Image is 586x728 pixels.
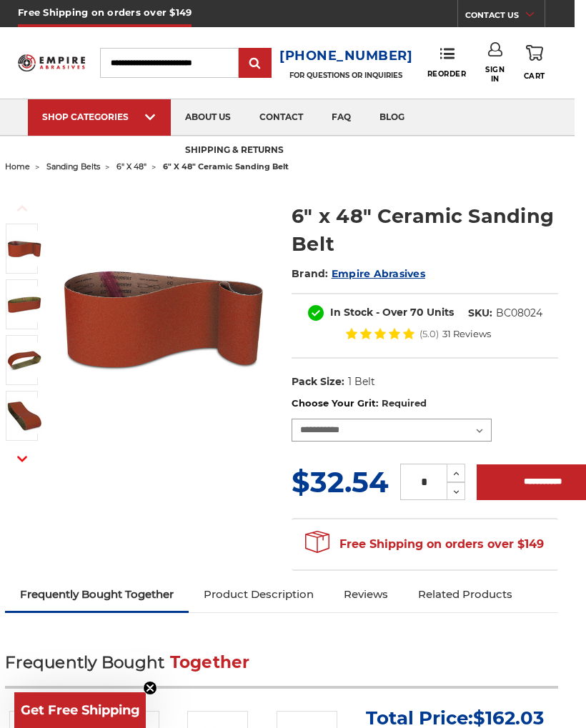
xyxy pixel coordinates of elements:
div: SHOP CATEGORIES [42,111,157,122]
p: FOR QUESTIONS OR INQUIRIES [279,71,413,80]
img: 6" x 48" Sanding Belt - Ceramic [6,342,42,378]
span: In Stock [330,306,373,319]
a: shipping & returns [171,133,298,169]
button: Previous [5,193,39,224]
a: about us [171,99,245,136]
a: [PHONE_NUMBER] [279,46,413,66]
span: Units [427,306,454,319]
img: 6" x 48" Ceramic Sanding Belt [6,231,42,266]
div: Get Free ShippingClose teaser [14,692,146,728]
input: Submit [241,49,269,78]
dt: Pack Size: [292,374,344,389]
dt: SKU: [468,306,492,321]
a: Reviews [329,579,403,610]
a: faq [317,99,365,136]
span: Get Free Shipping [21,702,140,718]
span: (5.0) [419,329,439,339]
span: Frequently Bought [5,652,164,672]
a: Related Products [403,579,527,610]
a: home [5,161,30,171]
dd: 1 Belt [348,374,375,389]
img: Empire Abrasives [18,50,85,76]
button: Close teaser [143,681,157,695]
h1: 6" x 48" Ceramic Sanding Belt [292,202,558,258]
span: Reorder [427,69,467,79]
span: - Over [376,306,407,319]
a: blog [365,99,419,136]
a: Frequently Bought Together [5,579,189,610]
span: 6" x 48" ceramic sanding belt [163,161,289,171]
a: Empire Abrasives [332,267,425,280]
span: Together [170,652,250,672]
a: Cart [524,42,545,83]
span: Cart [524,71,545,81]
span: Sign In [485,65,505,84]
dd: BC08024 [496,306,542,321]
a: Reorder [427,47,467,78]
span: $32.54 [292,464,389,499]
button: Next [5,444,39,474]
a: 6" x 48" [116,161,146,171]
small: Required [382,397,427,409]
img: 6" x 48" Sanding Belt - Cer [6,398,42,434]
span: Brand: [292,267,329,280]
img: 6" x 48" Ceramic Sanding Belt [55,209,272,426]
img: 6" x 48" Cer Sanding Belt [6,286,42,322]
span: Free Shipping on orders over $149 [305,530,544,559]
a: Product Description [189,579,329,610]
label: Choose Your Grit: [292,397,558,411]
span: 31 Reviews [442,329,491,339]
a: CONTACT US [465,7,545,27]
a: sanding belts [46,161,100,171]
span: 70 [410,306,424,319]
a: contact [245,99,317,136]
